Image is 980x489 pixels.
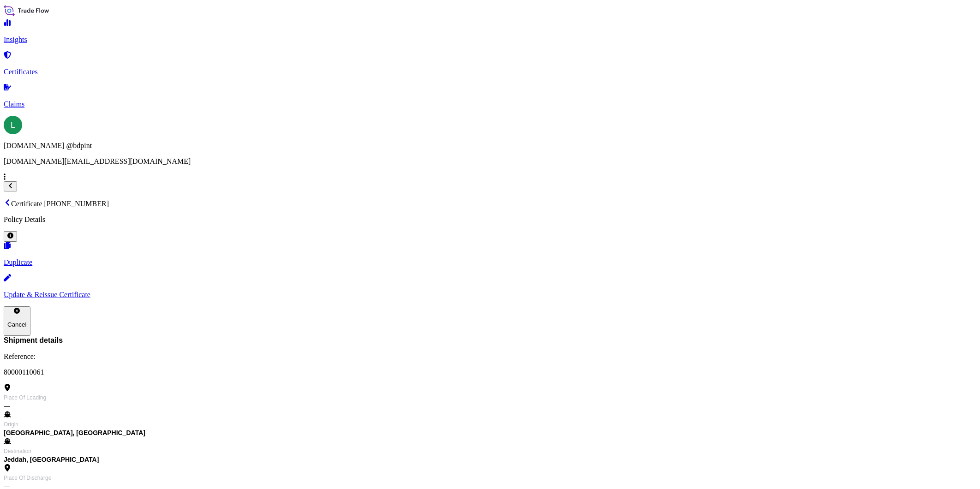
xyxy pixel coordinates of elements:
span: Place of Loading [4,394,46,401]
a: Duplicate [4,243,976,267]
p: Certificate [PHONE_NUMBER] [4,199,976,208]
p: Cancel [7,321,27,328]
p: Update & Reissue Certificate [4,291,976,299]
p: Reference: [4,352,976,361]
p: Duplicate [4,258,976,267]
a: Certificates [4,52,976,76]
button: Cancel [4,306,30,336]
p: [DOMAIN_NAME][EMAIL_ADDRESS][DOMAIN_NAME] [4,157,976,166]
span: Destination [4,447,31,455]
a: Insights [4,20,976,44]
p: Insights [4,36,976,44]
p: Certificates [4,68,976,76]
span: L [11,120,15,130]
span: Origin [4,421,18,428]
span: Jeddah, [GEOGRAPHIC_DATA] [4,455,99,464]
p: 80000110061 [4,368,976,376]
span: — [4,401,10,411]
p: [DOMAIN_NAME] @bdpint [4,142,976,150]
a: Update & Reissue Certificate [4,275,976,299]
span: Shipment details [4,336,976,345]
span: [GEOGRAPHIC_DATA], [GEOGRAPHIC_DATA] [4,428,145,437]
span: Place of discharge [4,474,51,482]
a: Claims [4,84,976,108]
p: Claims [4,100,976,108]
p: Policy Details [4,215,976,224]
